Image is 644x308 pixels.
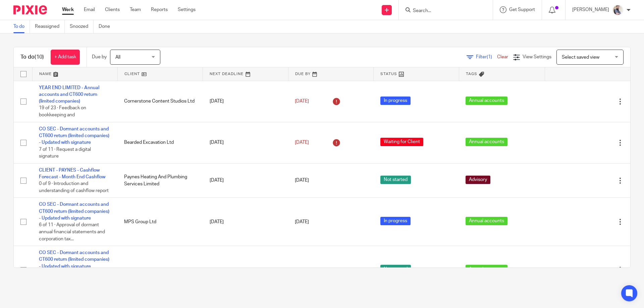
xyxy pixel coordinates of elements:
[466,217,507,225] span: Annual accounts
[295,140,309,145] span: [DATE]
[84,6,95,13] a: Email
[380,97,411,105] span: In progress
[13,20,30,33] a: To do
[466,265,507,273] span: Annual accounts
[117,198,203,246] td: MPS Group Ltd
[295,220,309,224] span: [DATE]
[99,20,115,33] a: Done
[203,122,288,163] td: [DATE]
[203,163,288,198] td: [DATE]
[39,182,109,193] span: 0 of 9 · Introduction and understanding of cashflow report
[476,55,497,59] span: Filter
[35,54,44,60] span: (10)
[466,176,490,184] span: Advisory
[105,6,120,13] a: Clients
[523,55,551,59] span: View Settings
[39,223,105,241] span: 6 of 11 · Approval of dormant annual financial statements and corporation tax...
[39,85,99,104] a: YEAR END LIMITED - Annual accounts and CT600 return (limited companies)
[35,20,65,33] a: Reassigned
[39,106,86,118] span: 19 of 23 · Feedback on bookkeeping and
[39,168,105,179] a: CLIENT - PAYNES - Cashflow Forecast - Month End Cashflow
[380,217,411,225] span: In progress
[380,176,411,184] span: Not started
[466,72,477,76] span: Tags
[130,6,141,13] a: Team
[13,5,47,14] img: Pixie
[117,163,203,198] td: Paynes Heating And Plumbing Services Limited
[117,246,203,294] td: Angel Walkers Ltd
[380,265,411,273] span: Not started
[70,20,94,33] a: Snoozed
[203,81,288,122] td: [DATE]
[562,55,599,60] span: Select saved view
[295,178,309,183] span: [DATE]
[117,122,203,163] td: Bearded Excavation Ltd
[612,5,623,15] img: Pixie%2002.jpg
[203,246,288,294] td: [DATE]
[466,97,507,105] span: Annual accounts
[20,54,44,61] h1: To do
[412,8,473,14] input: Search
[509,7,535,12] span: Get Support
[572,6,609,13] p: [PERSON_NAME]
[51,50,80,65] a: + Add task
[92,54,107,60] p: Due by
[62,6,74,13] a: Work
[380,138,423,146] span: Waiting for Client
[39,147,91,159] span: 7 of 11 · Request a digital signature
[497,55,508,59] a: Clear
[178,6,196,13] a: Settings
[39,250,109,269] a: CO SEC - Dormant accounts and CT600 return (limited companies) - Updated with signature
[466,138,507,146] span: Annual accounts
[39,202,109,221] a: CO SEC - Dormant accounts and CT600 return (limited companies) - Updated with signature
[295,99,309,104] span: [DATE]
[487,55,492,59] span: (1)
[115,55,120,60] span: All
[203,198,288,246] td: [DATE]
[151,6,168,13] a: Reports
[39,127,109,145] a: CO SEC - Dormant accounts and CT600 return (limited companies) - Updated with signature
[117,81,203,122] td: Cornerstone Content Studios Ltd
